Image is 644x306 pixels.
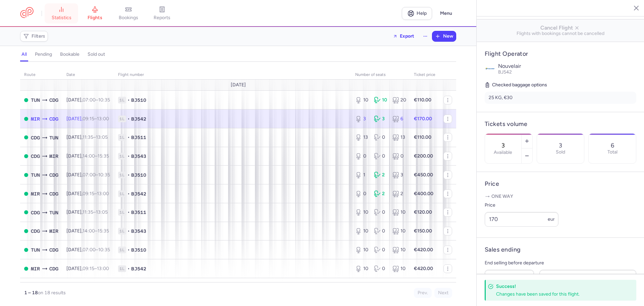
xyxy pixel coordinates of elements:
[414,134,431,140] strong: €110.00
[392,134,406,141] div: 13
[392,190,406,197] div: 2
[83,153,109,159] span: –
[118,247,126,253] span: 1L
[31,209,40,216] span: CDG
[131,116,146,122] span: BJ542
[414,247,433,253] strong: €420.00
[443,34,453,39] span: New
[374,97,387,103] div: 10
[78,6,112,21] a: flights
[98,153,109,159] time: 15:35
[392,172,406,178] div: 3
[355,209,369,216] div: 10
[355,172,369,178] div: 1
[83,97,110,103] span: –
[24,290,38,296] strong: 1 – 18
[96,134,108,140] time: 13:05
[559,142,562,149] p: 3
[607,149,618,155] p: Total
[83,134,93,140] time: 11:35
[83,191,109,196] span: –
[485,50,636,58] h4: Flight Operator
[118,97,126,103] span: 1L
[131,153,146,160] span: BJ543
[410,70,439,80] th: Ticket price
[494,150,512,155] label: Available
[45,6,78,21] a: statistics
[118,116,126,122] span: 1L
[98,172,110,178] time: 10:35
[131,190,146,197] span: BJ542
[485,212,558,227] input: ---
[498,69,512,75] span: BJ542
[66,209,108,215] span: [DATE],
[131,247,146,253] span: BJ510
[485,180,636,188] h4: Price
[131,134,146,141] span: BJ511
[392,247,406,253] div: 10
[49,134,58,141] span: TUN
[374,116,387,122] div: 3
[414,228,432,234] strong: €150.00
[351,70,410,80] th: number of seats
[83,209,93,215] time: 11:35
[485,81,636,89] h5: Checked baggage options
[355,153,369,160] div: 0
[66,97,110,103] span: [DATE],
[127,209,130,216] span: •
[485,246,521,254] h4: Sales ending
[83,191,94,196] time: 09:15
[374,265,387,272] div: 0
[485,63,495,74] img: Nouvelair logo
[60,51,79,57] h4: bookable
[31,227,40,235] span: CDG
[83,247,110,253] span: –
[392,265,406,272] div: 10
[417,11,427,16] span: Help
[52,15,71,21] span: statistics
[98,228,109,234] time: 15:35
[83,266,109,271] span: –
[35,51,52,57] h4: pending
[127,190,130,197] span: •
[131,228,146,234] span: BJ543
[485,92,636,104] li: 25 KG, €30
[49,265,58,272] span: CDG
[355,116,369,122] div: 3
[96,209,108,215] time: 13:05
[118,190,126,197] span: 1L
[154,15,170,21] span: reports
[119,15,138,21] span: bookings
[83,97,96,103] time: 07:00
[66,134,108,140] span: [DATE],
[131,265,146,272] span: BJ542
[49,115,58,123] span: CDG
[496,283,622,290] h4: Success!
[31,246,40,254] span: TUN
[83,247,96,253] time: 07:00
[355,228,369,234] div: 10
[83,116,109,122] span: –
[374,228,387,234] div: 0
[485,120,636,128] h4: Tickets volume
[485,201,558,209] label: Price
[496,291,622,297] div: Changes have been saved for this flight.
[66,266,109,271] span: [DATE],
[66,247,110,253] span: [DATE],
[83,153,95,159] time: 14:00
[127,172,130,178] span: •
[388,31,419,42] button: Export
[127,247,130,253] span: •
[127,228,130,234] span: •
[83,209,108,215] span: –
[414,288,432,298] button: Prev.
[374,153,387,160] div: 0
[98,247,110,253] time: 10:35
[127,153,130,160] span: •
[374,247,387,253] div: 0
[145,6,179,21] a: reports
[83,172,110,178] span: –
[434,288,452,298] button: Next
[436,7,456,20] button: Menu
[231,82,246,88] span: [DATE]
